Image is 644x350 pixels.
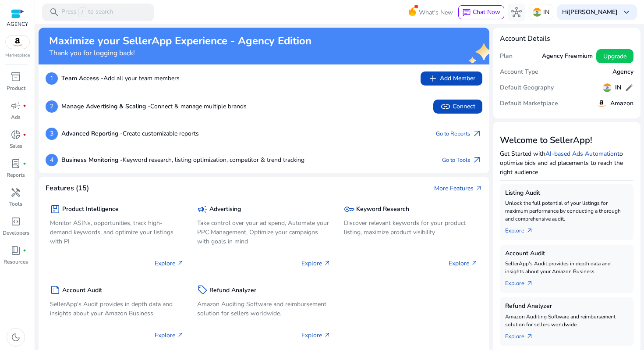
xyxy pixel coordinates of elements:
img: amazon.svg [6,36,29,49]
button: Upgrade [596,49,633,63]
h5: Account Audit [62,287,102,294]
a: Explorearrow_outward [505,329,540,341]
p: Explore [301,331,331,340]
span: arrow_outward [324,332,331,339]
p: Explore [155,259,184,268]
b: Advanced Reporting - [61,129,123,138]
p: Get Started with to optimize bids and ad placements to reach the right audience [500,149,634,177]
span: lab_profile [11,158,21,169]
a: Go to Reportsarrow_outward [436,128,482,140]
p: Ads [11,113,21,121]
p: 4 [46,154,58,166]
p: Connect & manage multiple brands [61,102,247,111]
a: More Featuresarrow_outward [434,184,482,193]
span: package [50,204,60,214]
p: Monitor ASINs, opportunities, track high-demand keywords, and optimize your listings with PI [50,218,184,246]
h5: Advertising [209,206,241,213]
h2: Maximize your SellerApp Experience - Agency Edition [49,35,311,47]
span: summarize [50,285,60,295]
h5: Account Type [500,68,538,76]
p: Take control over your ad spend, Automate your PPC Management, Optimize your campaigns with goals... [197,218,331,246]
span: arrow_outward [526,333,533,340]
h5: Agency Freemium [542,53,593,60]
b: Business Monitoring - [61,156,123,164]
span: donut_small [11,129,21,140]
span: fiber_manual_record [23,249,26,252]
span: hub [511,7,522,18]
span: key [344,204,354,214]
p: Unlock the full potential of your listings for maximum performance by conducting a thorough and c... [505,199,629,223]
h5: Refund Analyzer [505,303,629,310]
span: What's New [419,5,453,20]
p: Discover relevant keywords for your product listing, maximize product visibility [344,218,478,237]
span: / [78,7,86,17]
span: campaign [197,204,208,214]
span: arrow_outward [177,332,184,339]
p: Explore [301,259,331,268]
img: in.svg [603,83,612,92]
button: linkConnect [433,100,482,114]
h3: Welcome to SellerApp! [500,135,634,146]
h5: IN [615,84,621,92]
button: hub [508,4,525,21]
p: IN [543,4,549,20]
h4: Account Details [500,35,634,43]
p: SellerApp's Audit provides in depth data and insights about your Amazon Business. [505,260,629,275]
h5: Refund Analyzer [209,287,256,294]
h5: Plan [500,53,513,60]
h5: Keyword Research [356,206,409,213]
h4: Features (15) [46,184,89,193]
a: Explorearrow_outward [505,275,540,288]
p: 1 [46,72,58,85]
span: edit [625,83,633,92]
span: arrow_outward [177,260,184,267]
img: amazon.svg [596,98,607,109]
h5: Listing Audit [505,189,629,197]
button: chatChat Now [458,5,504,19]
span: Add Member [428,73,475,84]
h4: Thank you for logging back! [49,49,311,57]
p: Tools [9,200,22,208]
h5: Product Intelligence [62,206,119,213]
p: SellerApp's Audit provides in depth data and insights about your Amazon Business. [50,300,184,318]
span: book_4 [11,245,21,256]
p: Amazon Auditing Software and reimbursement solution for sellers worldwide. [505,313,629,329]
button: addAdd Member [421,71,482,86]
p: Add all your team members [61,74,180,83]
b: [PERSON_NAME] [568,8,618,16]
p: Explore [155,331,184,340]
h5: Agency [612,68,633,76]
span: handyman [11,187,21,198]
b: Team Access - [61,74,103,82]
span: arrow_outward [526,227,533,234]
p: Marketplace [5,52,30,59]
a: Explorearrow_outward [505,223,540,235]
span: arrow_outward [526,280,533,287]
h5: Default Geography [500,84,554,92]
a: Go to Toolsarrow_outward [442,154,482,166]
span: arrow_outward [324,260,331,267]
p: AGENCY [7,20,28,28]
span: link [440,101,451,112]
span: Connect [440,101,475,112]
span: arrow_outward [475,185,482,192]
b: Manage Advertising & Scaling - [61,102,150,111]
p: 3 [46,128,58,140]
p: Hi [562,9,618,15]
span: dark_mode [11,332,21,343]
img: in.svg [533,8,541,17]
p: Press to search [61,7,113,17]
p: Developers [3,229,29,237]
span: Chat Now [473,8,500,16]
span: campaign [11,100,21,111]
span: arrow_outward [472,129,482,139]
h5: Account Audit [505,250,629,257]
span: inventory_2 [11,71,21,82]
h5: Amazon [610,100,633,107]
span: search [49,7,60,18]
p: Reports [7,171,25,179]
span: arrow_outward [471,260,478,267]
p: Sales [10,142,22,150]
a: AI-based Ads Automation [545,150,617,158]
p: Create customizable reports [61,129,199,138]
